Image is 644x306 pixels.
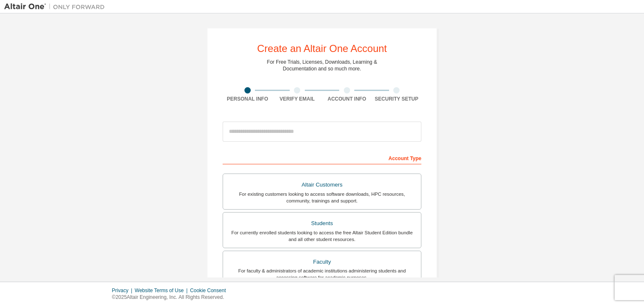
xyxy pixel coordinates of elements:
[372,96,422,102] div: Security Setup
[228,179,416,191] div: Altair Customers
[228,191,416,204] div: For existing customers looking to access software downloads, HPC resources, community, trainings ...
[190,287,231,294] div: Cookie Consent
[267,59,377,72] div: For Free Trials, Licenses, Downloads, Learning & Documentation and so much more.
[135,287,190,294] div: Website Terms of Use
[228,229,416,243] div: For currently enrolled students looking to access the free Altair Student Edition bundle and all ...
[112,287,135,294] div: Privacy
[257,44,387,54] div: Create an Altair One Account
[273,96,322,102] div: Verify Email
[112,294,231,301] p: © 2025 Altair Engineering, Inc. All Rights Reserved.
[223,151,421,164] div: Account Type
[228,267,416,281] div: For faculty & administrators of academic institutions administering students and accessing softwa...
[223,96,273,102] div: Personal Info
[322,96,372,102] div: Account Info
[228,256,416,268] div: Faculty
[4,3,109,11] img: Altair One
[228,218,416,229] div: Students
